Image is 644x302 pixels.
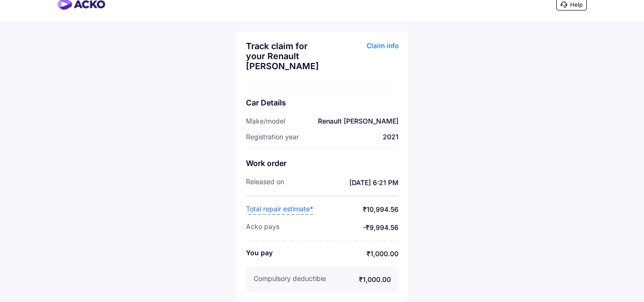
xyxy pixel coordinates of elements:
[246,249,273,259] span: You pay
[383,133,399,141] span: 2021
[246,117,285,125] span: Make/model
[246,98,399,107] div: Car Details
[246,158,399,168] div: Work order
[254,274,326,285] span: Compulsory deductible
[246,177,284,188] span: Released on
[294,177,399,188] span: [DATE] 6:21 PM
[246,222,279,233] span: ACKO pays
[246,204,313,215] span: Total repair estimate*
[246,133,299,141] span: Registration year
[246,41,320,71] div: Track claim for your Renault [PERSON_NAME]
[282,249,399,259] span: ₹1,000.00
[570,1,583,8] span: Help
[318,117,399,125] span: Renault [PERSON_NAME]
[289,222,399,233] span: - ₹9,994.56
[323,204,399,215] span: ₹10,994.56
[336,274,391,285] span: ₹1,000.00
[325,41,399,78] div: Claim info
